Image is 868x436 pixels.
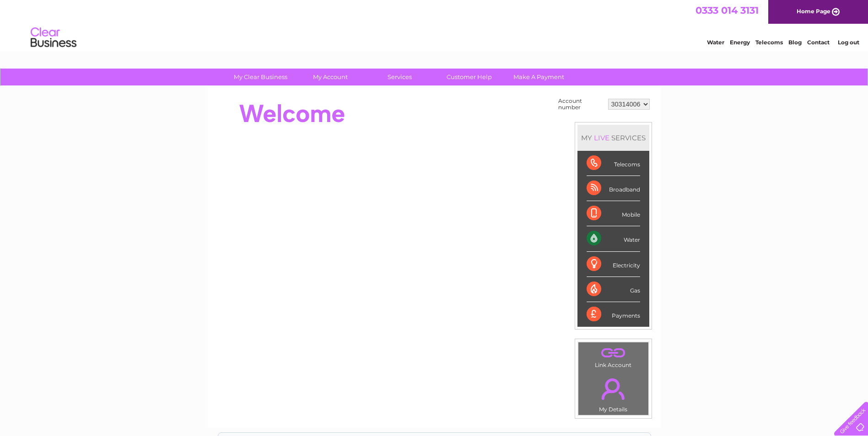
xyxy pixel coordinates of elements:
td: My Details [578,371,649,415]
td: Link Account [578,342,649,371]
td: Account number [556,96,606,113]
a: . [581,345,646,361]
img: logo.png [30,24,77,52]
a: . [581,373,646,405]
div: LIVE [592,133,611,142]
div: Payments [587,302,640,327]
a: Services [362,69,437,85]
div: Electricity [587,252,640,277]
a: My Clear Business [223,69,298,85]
div: MY SERVICES [577,125,649,151]
div: Mobile [587,201,640,226]
a: Telecoms [755,39,783,46]
a: Make A Payment [501,69,577,85]
a: Energy [730,39,750,46]
a: Contact [807,39,830,46]
a: 0333 014 3131 [695,5,759,16]
div: Telecoms [587,151,640,176]
div: Broadband [587,176,640,201]
a: My Account [292,69,368,85]
div: Clear Business is a trading name of Verastar Limited (registered in [GEOGRAPHIC_DATA] No. 3667643... [218,5,651,44]
a: Blog [788,39,802,46]
div: Water [587,226,640,251]
a: Customer Help [431,69,507,85]
a: Water [707,39,724,46]
a: Log out [838,39,859,46]
div: Gas [587,277,640,302]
